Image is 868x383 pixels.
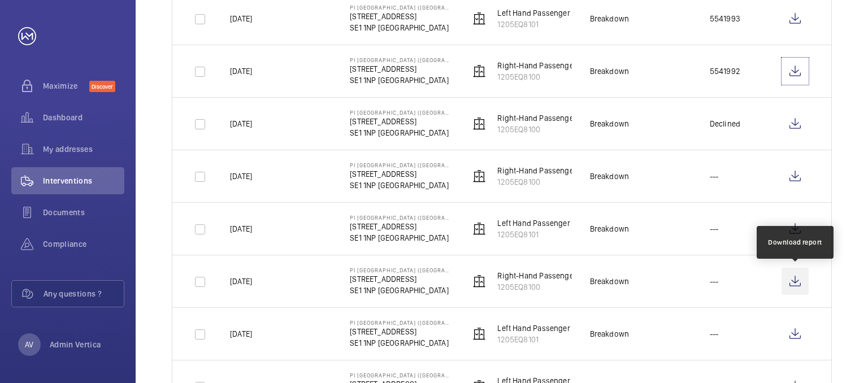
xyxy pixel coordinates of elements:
[350,337,452,349] p: SE1 1NP [GEOGRAPHIC_DATA]
[710,13,740,24] p: 5541993
[472,64,486,78] img: elevator.svg
[497,229,583,240] p: 1205EQ8101
[590,223,630,234] div: Breakdown
[497,7,583,19] p: Left Hand Passenger Lift
[472,327,486,341] img: elevator.svg
[350,127,452,138] p: SE1 1NP [GEOGRAPHIC_DATA]
[590,118,630,129] div: Breakdown
[710,171,719,182] p: ---
[43,143,124,155] span: My addresses
[350,56,452,63] p: PI [GEOGRAPHIC_DATA] ([GEOGRAPHIC_DATA])
[89,81,115,92] span: Discover
[497,60,576,71] p: Right-Hand Passenger
[497,270,576,281] p: Right-Hand Passenger
[25,339,33,350] p: AV
[230,118,252,129] p: [DATE]
[350,116,452,127] p: [STREET_ADDRESS]
[472,222,486,236] img: elevator.svg
[350,75,452,86] p: SE1 1NP [GEOGRAPHIC_DATA]
[497,323,583,334] p: Left Hand Passenger Lift
[350,285,452,296] p: SE1 1NP [GEOGRAPHIC_DATA]
[590,328,630,340] div: Breakdown
[472,12,486,25] img: elevator.svg
[497,176,576,188] p: 1205EQ8100
[350,168,452,180] p: [STREET_ADDRESS]
[43,112,124,123] span: Dashboard
[710,276,719,287] p: ---
[350,319,452,326] p: PI [GEOGRAPHIC_DATA] ([GEOGRAPHIC_DATA])
[350,372,452,378] p: PI [GEOGRAPHIC_DATA] ([GEOGRAPHIC_DATA])
[350,214,452,221] p: PI [GEOGRAPHIC_DATA] ([GEOGRAPHIC_DATA])
[350,273,452,285] p: [STREET_ADDRESS]
[350,267,452,273] p: PI [GEOGRAPHIC_DATA] ([GEOGRAPHIC_DATA])
[472,117,486,130] img: elevator.svg
[350,4,452,11] p: PI [GEOGRAPHIC_DATA] ([GEOGRAPHIC_DATA])
[230,171,252,182] p: [DATE]
[497,71,576,82] p: 1205EQ8100
[497,281,576,293] p: 1205EQ8100
[590,276,630,287] div: Breakdown
[497,334,583,345] p: 1205EQ8101
[350,180,452,191] p: SE1 1NP [GEOGRAPHIC_DATA]
[710,66,740,77] p: 5541992
[230,328,252,340] p: [DATE]
[497,124,576,135] p: 1205EQ8100
[472,169,486,183] img: elevator.svg
[350,326,452,337] p: [STREET_ADDRESS]
[497,112,576,124] p: Right-Hand Passenger
[590,13,630,24] div: Breakdown
[44,288,124,299] span: Any questions ?
[350,109,452,116] p: PI [GEOGRAPHIC_DATA] ([GEOGRAPHIC_DATA])
[710,328,719,340] p: ---
[230,13,252,24] p: [DATE]
[350,22,452,33] p: SE1 1NP [GEOGRAPHIC_DATA]
[768,237,822,247] div: Download report
[43,80,89,92] span: Maximize
[497,217,583,229] p: Left Hand Passenger Lift
[230,276,252,287] p: [DATE]
[230,223,252,234] p: [DATE]
[710,223,719,234] p: ---
[50,339,101,350] p: Admin Vertica
[710,118,740,129] p: Declined
[497,165,576,176] p: Right-Hand Passenger
[350,162,452,168] p: PI [GEOGRAPHIC_DATA] ([GEOGRAPHIC_DATA])
[350,232,452,243] p: SE1 1NP [GEOGRAPHIC_DATA]
[43,175,124,186] span: Interventions
[43,238,124,250] span: Compliance
[590,66,630,77] div: Breakdown
[350,221,452,232] p: [STREET_ADDRESS]
[43,207,124,218] span: Documents
[350,11,452,22] p: [STREET_ADDRESS]
[230,66,252,77] p: [DATE]
[350,63,452,75] p: [STREET_ADDRESS]
[497,19,583,30] p: 1205EQ8101
[590,171,630,182] div: Breakdown
[472,275,486,288] img: elevator.svg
